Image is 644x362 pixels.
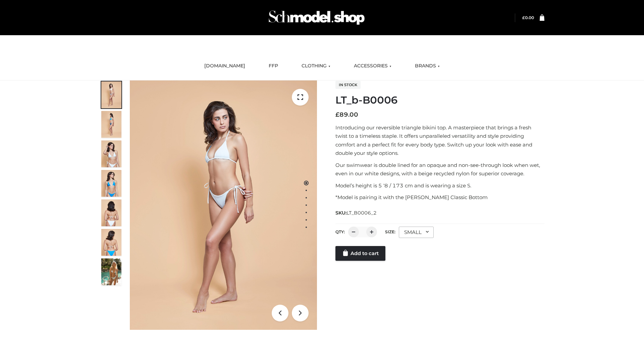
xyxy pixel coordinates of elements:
[335,246,385,261] a: Add to cart
[399,227,434,238] div: SMALL
[335,94,544,106] h1: LT_b-B0006
[297,59,335,73] a: CLOTHING
[335,181,544,190] p: Model’s height is 5 ‘8 / 173 cm and is wearing a size S.
[264,59,283,73] a: FFP
[101,229,121,256] img: ArielClassicBikiniTop_CloudNine_AzureSky_OW114ECO_8-scaled.jpg
[101,81,121,108] img: ArielClassicBikiniTop_CloudNine_AzureSky_OW114ECO_1-scaled.jpg
[101,199,121,226] img: ArielClassicBikiniTop_CloudNine_AzureSky_OW114ECO_7-scaled.jpg
[266,4,367,31] img: Schmodel Admin 964
[335,229,345,234] label: QTY:
[335,193,544,202] p: *Model is pairing it with the [PERSON_NAME] Classic Bottom
[199,59,250,73] a: [DOMAIN_NAME]
[101,111,121,138] img: ArielClassicBikiniTop_CloudNine_AzureSky_OW114ECO_2-scaled.jpg
[335,161,544,178] p: Our swimwear is double lined for an opaque and non-see-through look when wet, even in our white d...
[349,59,396,73] a: ACCESSORIES
[130,80,317,330] img: LT_b-B0006
[522,15,525,20] span: £
[346,210,377,216] span: LT_B0006_2
[335,209,377,217] span: SKU:
[101,140,121,167] img: ArielClassicBikiniTop_CloudNine_AzureSky_OW114ECO_3-scaled.jpg
[522,15,534,20] a: £0.00
[522,15,534,20] bdi: 0.00
[335,111,339,118] span: £
[335,81,361,89] span: In stock
[410,59,445,73] a: BRANDS
[101,258,121,285] img: Arieltop_CloudNine_AzureSky2.jpg
[335,111,358,118] bdi: 89.00
[335,123,544,158] p: Introducing our reversible triangle bikini top. A masterpiece that brings a fresh twist to a time...
[101,170,121,197] img: ArielClassicBikiniTop_CloudNine_AzureSky_OW114ECO_4-scaled.jpg
[385,229,395,234] label: Size:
